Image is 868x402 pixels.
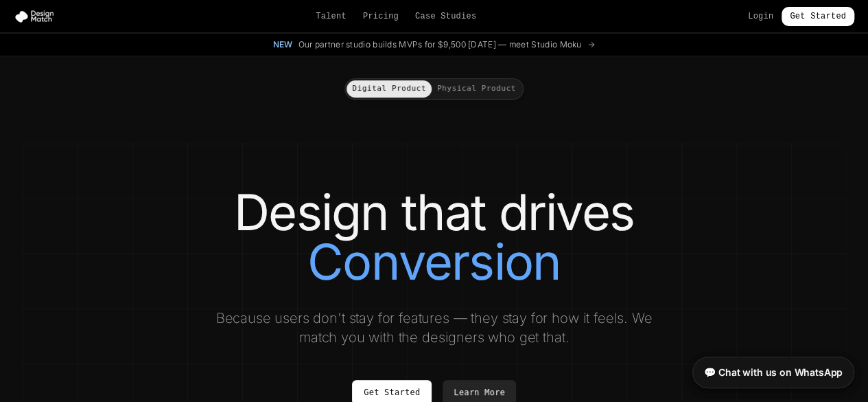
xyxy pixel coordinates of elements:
a: 💬 Chat with us on WhatsApp [692,357,854,388]
button: Physical Product [432,80,521,98]
button: Digital Product [347,80,432,98]
a: Case Studies [415,11,476,22]
a: Get Started [782,7,854,26]
p: Because users don't stay for features — they stay for how it feels. We match you with the designe... [204,309,665,347]
a: Talent [316,11,347,22]
h1: Design that drives [50,188,819,287]
a: Pricing [363,11,399,22]
span: Our partner studio builds MVPs for $9,500 [DATE] — meet Studio Moku [298,39,581,50]
span: Conversion [307,237,561,287]
img: Design Match [14,10,60,23]
span: New [272,39,292,50]
a: Login [748,11,773,22]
